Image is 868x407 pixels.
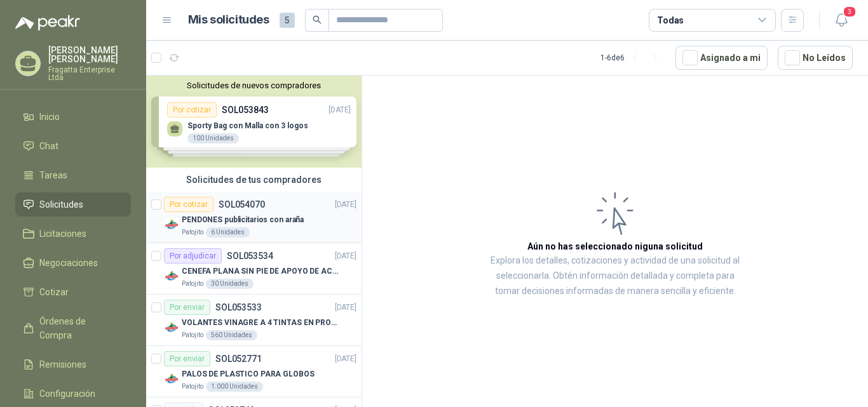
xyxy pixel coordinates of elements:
p: SOL053534 [227,251,273,260]
span: Inicio [39,110,60,124]
span: Negociaciones [39,256,98,270]
div: Por cotizar [164,197,214,212]
p: Explora los detalles, cotizaciones y actividad de una solicitud al seleccionarla. Obtén informaci... [489,253,741,299]
p: Patojito [182,382,203,392]
button: Solicitudes de nuevos compradores [151,81,356,90]
p: Fragatta Enterprise Ltda [48,66,131,81]
a: Por adjudicarSOL053534[DATE] Company LogoCENEFA PLANA SIN PIE DE APOYO DE ACUERDO A LA IMAGEN ADJ... [146,243,362,295]
a: Negociaciones [15,251,131,275]
a: Inicio [15,105,131,129]
a: Por enviarSOL053533[DATE] Company LogoVOLANTES VINAGRE A 4 TINTAS EN PROPALCOTE VER ARCHIVO ADJUN... [146,295,362,346]
img: Logo peakr [15,15,80,30]
h1: Mis solicitudes [188,11,269,29]
button: No Leídos [778,46,853,70]
a: Cotizar [15,280,131,304]
button: Asignado a mi [675,46,768,70]
a: Tareas [15,163,131,187]
img: Company Logo [164,217,179,232]
div: Solicitudes de nuevos compradoresPor cotizarSOL053843[DATE] Sporty Bag con Malla con 3 logos100 U... [146,76,362,168]
p: [PERSON_NAME] [PERSON_NAME] [48,46,131,63]
span: 5 [280,13,295,28]
span: Chat [39,139,58,153]
p: SOL054070 [219,200,265,209]
span: Solicitudes [39,197,83,211]
p: [DATE] [335,250,356,262]
p: [DATE] [335,353,356,365]
a: Por cotizarSOL054070[DATE] Company LogoPENDONES publicitarios con arañaPatojito6 Unidades [146,192,362,243]
a: Licitaciones [15,222,131,246]
p: SOL052771 [215,354,262,363]
a: Chat [15,134,131,158]
div: Todas [657,13,684,27]
div: 30 Unidades [206,279,254,289]
img: Company Logo [164,269,179,284]
div: Por enviar [164,351,210,366]
span: 3 [843,6,857,18]
h3: Aún no has seleccionado niguna solicitud [527,239,703,253]
span: Remisiones [39,357,86,371]
a: Órdenes de Compra [15,309,131,347]
p: Patojito [182,227,203,237]
p: VOLANTES VINAGRE A 4 TINTAS EN PROPALCOTE VER ARCHIVO ADJUNTO [182,317,340,329]
div: 560 Unidades [206,330,257,340]
div: Por adjudicar [164,248,222,264]
p: SOL053533 [215,303,262,312]
p: PALOS DE PLASTICO PARA GLOBOS [182,368,315,380]
img: Company Logo [164,320,179,335]
div: Por enviar [164,300,210,315]
span: Licitaciones [39,227,86,241]
p: CENEFA PLANA SIN PIE DE APOYO DE ACUERDO A LA IMAGEN ADJUNTA [182,265,340,277]
div: 1.000 Unidades [206,382,263,392]
span: Cotizar [39,285,69,299]
a: Configuración [15,382,131,406]
button: 3 [830,9,853,32]
p: [DATE] [335,302,356,314]
a: Por enviarSOL052771[DATE] Company LogoPALOS DE PLASTICO PARA GLOBOSPatojito1.000 Unidades [146,346,362,397]
p: PENDONES publicitarios con araña [182,214,304,226]
img: Company Logo [164,371,179,387]
a: Solicitudes [15,192,131,217]
span: search [313,15,322,24]
div: 1 - 6 de 6 [600,48,665,68]
div: Solicitudes de tus compradores [146,168,362,192]
span: Órdenes de Compra [39,314,119,342]
p: [DATE] [335,199,356,211]
div: 6 Unidades [206,227,250,237]
span: Configuración [39,387,95,401]
p: Patojito [182,330,203,340]
span: Tareas [39,168,67,182]
p: Patojito [182,279,203,289]
a: Remisiones [15,352,131,377]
